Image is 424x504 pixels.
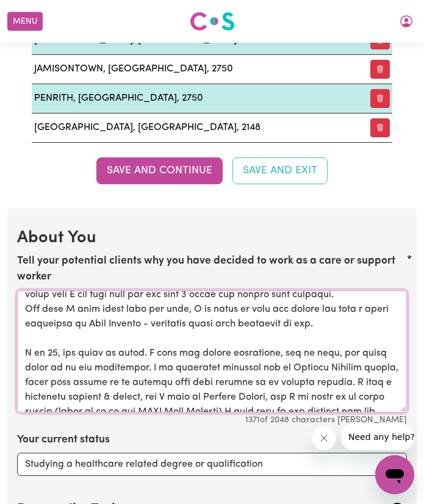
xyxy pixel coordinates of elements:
[17,253,407,286] label: Tell your potential clients why you have decided to work as a care or support worker
[341,423,414,450] iframe: Message from company
[7,12,43,31] button: Menu
[375,455,414,494] iframe: Button to launch messaging window
[393,11,419,32] button: My Account
[96,157,223,184] button: Save and Continue
[190,7,235,35] a: Careseekers logo
[17,432,110,448] label: Your current status
[17,290,407,412] textarea: Lorem, I do si amet con adip elits do eiusmod. Tem in utla etd m aliqua eni admin veniam. Q no ex...
[32,54,358,84] td: JAMISONTOWN, [GEOGRAPHIC_DATA], 2750
[7,9,74,18] span: Need any help?
[370,60,390,79] button: Remove preferred suburb
[32,84,358,113] td: PENRITH, [GEOGRAPHIC_DATA], 2750
[32,113,358,142] td: [GEOGRAPHIC_DATA], [GEOGRAPHIC_DATA], 2148
[17,228,407,248] h2: About You
[245,416,407,425] small: 1371 of 2048 characters [PERSON_NAME]
[370,118,390,137] button: Remove preferred suburb
[232,157,328,184] button: Save and Exit
[190,10,235,32] img: Careseekers logo
[370,89,390,108] button: Remove preferred suburb
[312,426,336,450] iframe: Close message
